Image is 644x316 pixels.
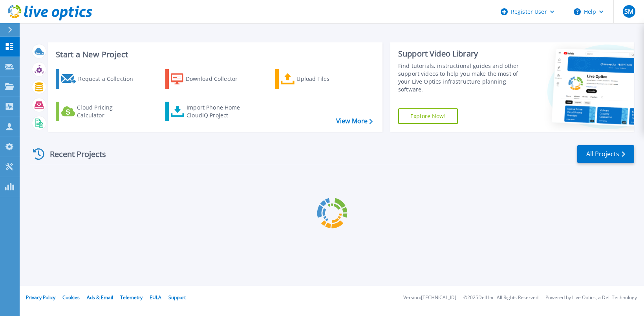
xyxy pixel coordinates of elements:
[296,71,359,87] div: Upload Files
[398,49,521,59] div: Support Video Library
[56,102,143,121] a: Cloud Pricing Calculator
[398,62,521,93] div: Find tutorials, instructional guides and other support videos to help you make the most of your L...
[624,8,633,15] span: SM
[56,50,372,59] h3: Start a New Project
[165,69,253,89] a: Download Collector
[120,294,143,301] a: Telemetry
[62,294,80,301] a: Cookies
[186,71,249,87] div: Download Collector
[30,144,117,164] div: Recent Projects
[77,104,140,119] div: Cloud Pricing Calculator
[463,295,538,300] li: © 2025 Dell Inc. All Rights Reserved
[545,295,637,300] li: Powered by Live Optics, a Dell Technology
[398,108,458,124] a: Explore Now!
[403,295,456,300] li: Version: [TECHNICAL_ID]
[168,294,186,301] a: Support
[577,145,634,163] a: All Projects
[275,69,363,89] a: Upload Files
[336,117,373,125] a: View More
[78,71,141,87] div: Request a Collection
[150,294,161,301] a: EULA
[87,294,113,301] a: Ads & Email
[56,69,143,89] a: Request a Collection
[187,104,248,119] div: Import Phone Home CloudIQ Project
[26,294,55,301] a: Privacy Policy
